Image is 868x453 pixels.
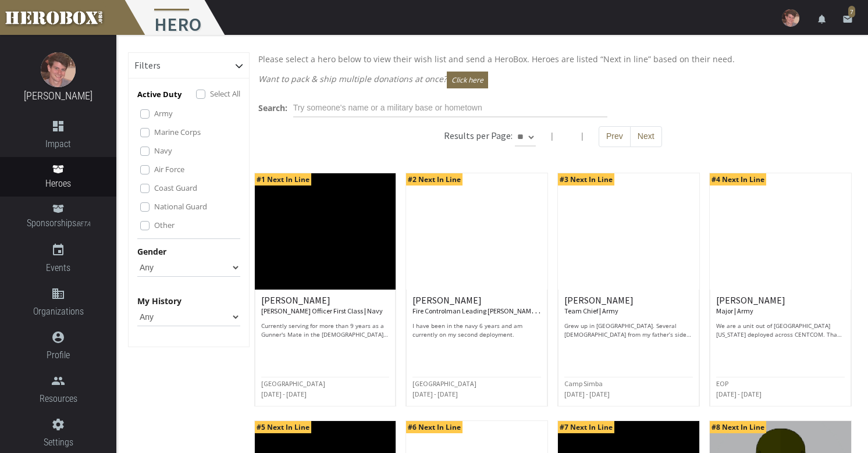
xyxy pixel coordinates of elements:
small: Major | Army [716,306,753,315]
h6: [PERSON_NAME] [564,295,693,316]
span: | [580,130,585,141]
small: [DATE] - [DATE] [716,390,762,398]
p: Currently serving for more than 9 years as a Gunner's Mate in the [DEMOGRAPHIC_DATA] Navy and on ... [261,322,390,339]
small: [PERSON_NAME] Officer First Class | Navy [261,306,383,315]
input: Try someone's name or a military base or hometown [293,99,607,117]
h6: Results per Page: [444,130,513,141]
small: Team Chief | Army [564,306,618,315]
label: Search: [258,101,287,115]
a: #4 Next In Line [PERSON_NAME] Major | Army We are a unit out of [GEOGRAPHIC_DATA] [US_STATE] depl... [709,173,852,406]
a: #3 Next In Line [PERSON_NAME] Team Chief | Army Grew up in [GEOGRAPHIC_DATA]. Several [DEMOGRAPHI... [557,173,700,406]
p: We are a unit out of [GEOGRAPHIC_DATA] [US_STATE] deployed across CENTCOM. Thank you for your don... [716,322,845,339]
small: Camp Simba [564,379,603,388]
small: [GEOGRAPHIC_DATA] [261,379,325,388]
label: Air Force [154,163,184,176]
small: [GEOGRAPHIC_DATA] [412,379,476,388]
span: #1 Next In Line [255,173,311,186]
label: Other [154,219,175,231]
p: Active Duty [137,88,182,101]
img: user-image [782,9,799,27]
a: [PERSON_NAME] [24,90,93,102]
small: [DATE] - [DATE] [261,390,307,398]
label: Gender [137,245,166,258]
img: image [41,52,76,87]
h6: [PERSON_NAME] [716,295,845,316]
small: Fire Controlman Leading [PERSON_NAME] Officer | Navy [412,304,578,316]
label: National Guard [154,200,207,213]
span: #7 Next In Line [558,421,614,433]
span: 7 [848,6,855,17]
label: Marine Corps [154,126,201,138]
span: | [550,130,554,141]
label: Navy [154,144,172,157]
button: Next [630,126,662,147]
i: notifications [817,14,827,24]
span: #6 Next In Line [406,421,463,433]
a: #1 Next In Line [PERSON_NAME] [PERSON_NAME] Officer First Class | Navy Currently serving for more... [254,173,397,406]
span: #3 Next In Line [558,173,614,186]
label: Select All [210,87,240,100]
p: Grew up in [GEOGRAPHIC_DATA]. Several [DEMOGRAPHIC_DATA] from my father’s side were in the Army w... [564,322,693,339]
h6: [PERSON_NAME] [261,295,390,316]
label: Army [154,107,173,120]
span: #2 Next In Line [406,173,463,186]
button: Click here [447,72,488,88]
small: [DATE] - [DATE] [412,390,458,398]
a: #2 Next In Line [PERSON_NAME] Fire Controlman Leading [PERSON_NAME] Officer | Navy I have been in... [405,173,548,406]
span: #5 Next In Line [255,421,311,433]
p: I have been in the navy 6 years and am currently on my second deployment. [412,322,541,339]
p: Want to pack & ship multiple donations at once? [258,72,848,88]
small: EOP [716,379,728,388]
span: #4 Next In Line [710,173,766,186]
small: BETA [76,220,90,228]
button: Prev [599,126,631,147]
h6: [PERSON_NAME] [412,295,541,316]
h6: Filters [134,60,161,71]
small: [DATE] - [DATE] [564,390,610,398]
i: email [842,14,853,24]
label: My History [137,294,182,308]
label: Coast Guard [154,181,197,194]
p: Please select a hero below to view their wish list and send a HeroBox. Heroes are listed “Next in... [258,52,848,66]
span: #8 Next In Line [710,421,766,433]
